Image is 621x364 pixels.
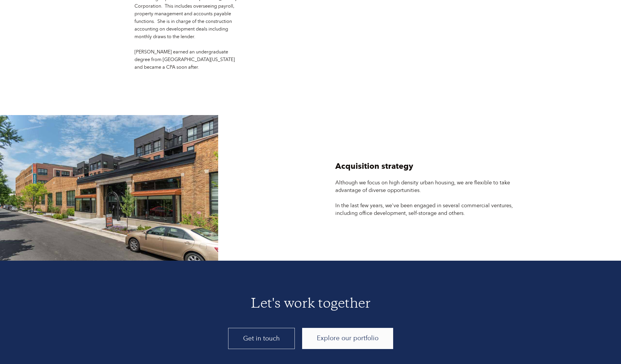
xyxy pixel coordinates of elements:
h2: Acquisition strategy [335,161,413,172]
h1: Let's work together [173,297,449,312]
a: Get in touch [228,328,295,349]
a: Explore our portfolio [302,328,393,349]
div: Although we focus on high density urban housing, we are flexible to take advantage of diverse opp... [335,179,528,217]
